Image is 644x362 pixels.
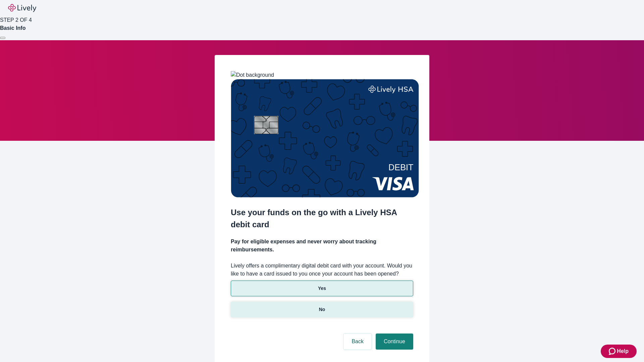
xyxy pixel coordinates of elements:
[231,71,274,79] img: Dot background
[231,238,413,254] h4: Pay for eligible expenses and never worry about tracking reimbursements.
[231,262,413,278] label: Lively offers a complimentary digital debit card with your account. Would you like to have a card...
[231,302,413,317] button: No
[319,306,325,313] p: No
[601,345,637,358] button: Zendesk support iconHelp
[376,334,413,350] button: Continue
[231,79,419,197] img: Debit card
[617,347,629,355] span: Help
[343,334,372,350] button: Back
[8,4,36,12] img: Lively
[609,347,617,355] svg: Zendesk support icon
[318,285,326,292] p: Yes
[231,281,413,296] button: Yes
[231,206,413,231] h2: Use your funds on the go with a Lively HSA debit card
